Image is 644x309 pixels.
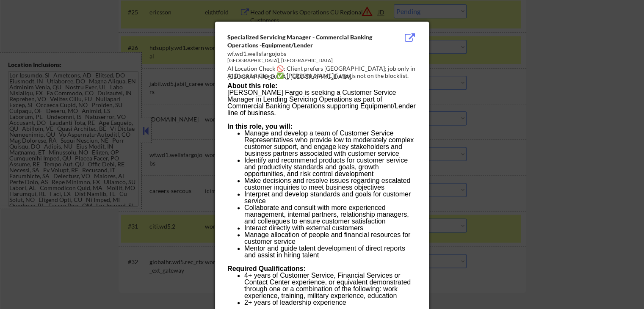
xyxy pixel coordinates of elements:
[227,123,293,130] span: In this role, you will:
[244,130,416,157] li: Manage and develop a team of Customer Service Representatives who provide low to moderately compl...
[244,157,416,177] li: Identify and recommend products for customer service and productivity standards and goals, growth...
[244,232,416,245] li: Manage allocation of people and financial resources for customer service
[227,82,277,89] span: About this role:
[227,72,420,80] div: AI Blocklist Check ✅: [PERSON_NAME] Fargo is not on the blocklist.
[244,177,416,191] li: Make decisions and resolve issues regarding escalated customer inquiries to meet business objectives
[244,299,416,306] li: 2+ years of leadership experience
[227,89,416,116] p: [PERSON_NAME] Fargo is seeking a Customer Service Manager in Lending Servicing Operations as part...
[244,191,416,204] li: Interpret and develop standards and goals for customer service
[244,272,416,299] li: 4+ years of Customer Service, Financial Services or Contact Center experience, or equivalent demo...
[244,225,416,232] li: Interact directly with external customers
[227,33,374,50] div: Specialized Servicing Manager - Commercial Banking Operations -Equipment/Lender
[227,50,374,58] div: wf.wd1.wellsfargojobs
[227,265,306,272] span: Required Qualifications:
[244,204,416,225] li: Collaborate and consult with more experienced management, internal partners, relationship manager...
[244,245,416,259] li: Mentor and guide talent development of direct reports and assist in hiring talent
[227,57,374,64] div: [GEOGRAPHIC_DATA], [GEOGRAPHIC_DATA]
